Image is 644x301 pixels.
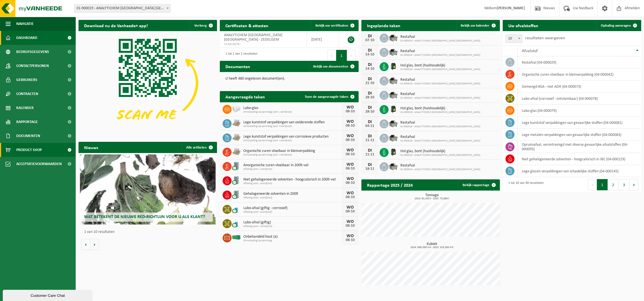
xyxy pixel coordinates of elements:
[518,141,641,153] td: opruimafval, verontreinigd met diverse gevaarlijke afvalstoffen (04-000093)
[345,152,356,156] div: 08-10
[190,20,216,31] button: Verberg
[311,20,358,31] a: Bekijk uw certificaten
[503,20,544,31] h2: Uw afvalstoffen
[16,87,38,101] span: Contracten
[243,163,341,168] span: Anorganische zuren vloeibaar in 200lt-vat
[597,179,608,190] button: 1
[518,68,641,80] td: organische zuren vloeibaar in kleinverpakking (04-000042)
[243,106,341,110] span: Labo-glas
[525,36,565,40] label: resultaten weergeven
[345,138,356,142] div: 08-10
[364,105,375,110] div: DI
[588,179,597,190] button: Previous
[389,90,398,99] img: WB-5000-GAL-GY-01
[400,54,480,57] span: 01-900019 - ANALYTICHEM [GEOGRAPHIC_DATA] [GEOGRAPHIC_DATA]
[345,167,356,171] div: 08-10
[364,134,375,138] div: DI
[400,168,480,171] span: 01-900019 - ANALYTICHEM [GEOGRAPHIC_DATA] [GEOGRAPHIC_DATA]
[74,4,170,12] span: 01-900019 - ANALYTICHEM BELGIUM NV - ZEDELGEM
[364,242,500,249] h3: Kubiek
[518,153,641,165] td: niet gehalogeneerde solventen - hoogcalorisch in IBC (04-000129)
[243,220,341,225] span: Labo-afval (giftig)
[400,139,480,143] span: 01-900019 - ANALYTICHEM [GEOGRAPHIC_DATA] [GEOGRAPHIC_DATA]
[243,206,341,210] span: Labo-afval (giftig - corrosief)
[90,239,99,250] button: Volgende
[518,165,641,177] td: lege glazen verpakkingen van schadelijke stoffen (04-000145)
[305,95,348,99] span: Toon de aangevraagde taken
[400,135,480,139] span: Restafval
[518,92,641,105] td: labo-afval (corrosief - ontvlambaar) (04-000078)
[461,24,490,27] span: Bekijk uw kalender
[518,105,641,117] td: labo-glas (04-000079)
[16,157,62,171] span: Acceptatievoorwaarden
[361,20,406,31] h2: Ingeplande taken
[364,120,375,124] div: DI
[400,92,480,96] span: Restafval
[79,142,104,153] h2: Nieuws
[400,106,480,111] span: Hol glas, bont (huishoudelijk)
[309,61,358,72] a: Bekijk uw documenten
[364,53,375,57] div: 14-10
[243,177,341,182] span: Niet gehalogeneerde solventen - hoogcalorisch in 200lt-vat
[364,124,375,128] div: 04-11
[389,33,398,42] img: WB-5000-GAL-GY-01
[220,91,271,102] h2: Aangevraagde taken
[518,117,641,129] td: lege kunststof verpakkingen van gevaarlijke stoffen (04-000081)
[400,96,480,100] span: 01-900019 - ANALYTICHEM [GEOGRAPHIC_DATA] [GEOGRAPHIC_DATA]
[400,149,480,154] span: Hol glas, bont (huishoudelijk)
[336,50,347,61] button: 1
[194,24,207,27] span: Verberg
[364,197,500,200] span: 2024: 82,450 t - 2025: 70,889 t
[220,20,274,31] h2: Certificaten & attesten
[16,45,49,59] span: Bedrijfsgegevens
[313,65,348,68] span: Bekijk uw documenten
[400,154,480,157] span: 01-900019 - ANALYTICHEM [GEOGRAPHIC_DATA] [GEOGRAPHIC_DATA]
[243,182,341,185] span: Afhaling (excl. voorrijkost)
[232,147,241,156] img: LP-PA-00000-WDN-11
[220,61,256,72] h2: Documenten
[619,179,630,190] button: 3
[389,76,398,85] img: WB-5000-GAL-GY-01
[630,179,638,190] button: Next
[505,179,544,191] div: 1 tot 10 van 30 resultaten
[232,218,241,228] img: LP-OT-00060-CU
[232,190,241,199] img: LP-LD-00200-CU
[345,134,356,138] div: WO
[400,121,480,125] span: Restafval
[364,246,500,249] span: 2024: 896,000 m3 - 2025: 325,000 m3
[364,167,375,171] div: 18-11
[345,148,356,152] div: WO
[16,101,34,115] span: Kalender
[456,20,499,31] a: Bekijk uw kalender
[345,124,356,128] div: 08-10
[400,111,480,114] span: 01-900019 - ANALYTICHEM [GEOGRAPHIC_DATA] [GEOGRAPHIC_DATA]
[243,149,341,153] span: Organische zuren vloeibaar in kleinverpakking
[243,135,341,139] span: Lege kunststof verpakkingen van corrosieve producten
[345,181,356,185] div: 08-10
[315,24,348,27] span: Bekijk uw certificaten
[364,62,375,67] div: DI
[16,59,49,73] span: Contactpersonen
[389,147,398,157] img: CR-HR-1C-1000-PES-01
[389,133,398,142] img: WB-5000-GAL-GY-01
[364,148,375,153] div: DI
[400,39,480,43] span: 01-900019 - ANALYTICHEM [GEOGRAPHIC_DATA] [GEOGRAPHIC_DATA]
[243,168,341,171] span: Afhaling (excl. voorrijkost)
[347,50,356,61] button: Next
[243,139,341,142] span: Omwisseling op aanvraag (excl. voorrijkost)
[364,77,375,81] div: DI
[364,67,375,71] div: 14-10
[345,224,356,228] div: 08-10
[243,120,341,125] span: Lege kunststof verpakkingen van oxiderende stoffen
[345,238,356,242] div: 08-10
[364,138,375,142] div: 11-11
[224,42,303,47] span: VLA614678
[345,219,356,224] div: WO
[389,161,398,171] img: WB-5000-GAL-GY-01
[232,204,241,214] img: LP-OT-00060-CU
[232,104,241,114] img: PB-LB-0680-HPE-GY-02
[16,143,42,157] span: Product Shop
[596,20,641,31] a: Ophaling aanvragen
[364,91,375,96] div: DI
[364,96,375,99] div: 28-10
